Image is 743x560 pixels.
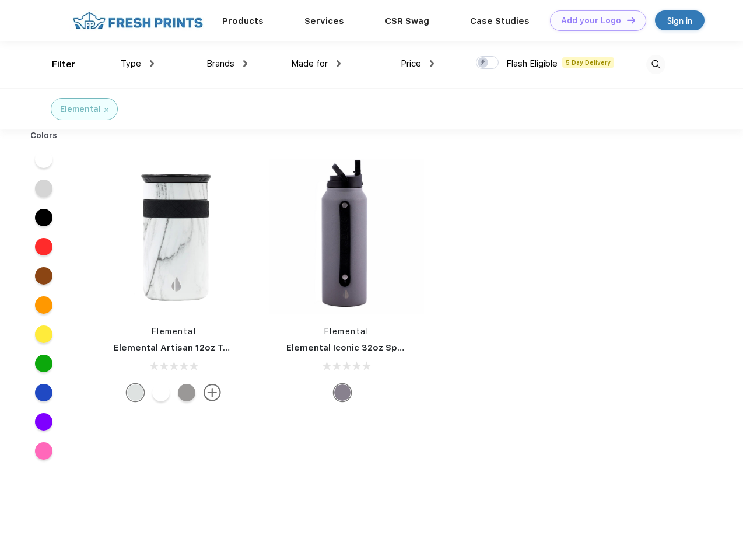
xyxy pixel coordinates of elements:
[286,342,471,353] a: Elemental Iconic 32oz Sport Water Bottle
[506,58,558,69] span: Flash Eligible
[152,327,197,336] a: Elemental
[243,60,247,67] img: dropdown.png
[127,384,144,401] div: White Marble
[60,103,101,116] div: Elemental
[96,159,251,314] img: func=resize&h=266
[655,10,705,30] a: Sign in
[269,159,424,314] img: func=resize&h=266
[121,58,141,69] span: Type
[337,60,341,67] img: dropdown.png
[561,16,621,26] div: Add your Logo
[206,58,234,69] span: Brands
[52,58,76,71] div: Filter
[22,129,66,142] div: Colors
[324,327,369,336] a: Elemental
[401,58,421,69] span: Price
[69,10,206,31] img: fo%20logo%202.webp
[114,342,254,353] a: Elemental Artisan 12oz Tumbler
[646,55,665,74] img: desktop_search.svg
[667,14,692,27] div: Sign in
[178,384,195,401] div: Graphite
[104,108,108,112] img: filter_cancel.svg
[627,17,635,23] img: DT
[334,384,351,401] div: Graphite
[150,60,154,67] img: dropdown.png
[204,384,221,401] img: more.svg
[304,16,344,26] a: Services
[291,58,328,69] span: Made for
[430,60,434,67] img: dropdown.png
[562,57,614,68] span: 5 Day Delivery
[222,16,264,26] a: Products
[152,384,170,401] div: White
[385,16,429,26] a: CSR Swag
